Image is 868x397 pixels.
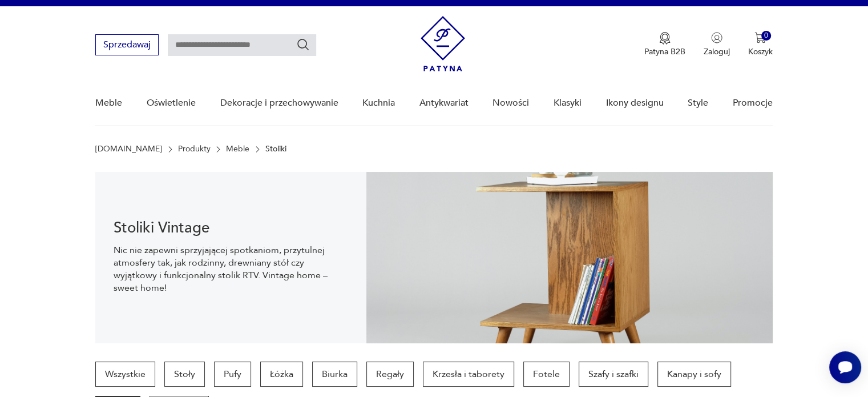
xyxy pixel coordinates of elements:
[579,362,648,387] a: Szafy i szafki
[605,81,663,125] a: Ikony designu
[114,244,348,294] p: Nic nie zapewni sprzyjającej spotkaniom, przytulnej atmosfery tak, jak rodzinny, drewniany stół c...
[95,362,155,387] a: Wszystkie
[733,81,773,125] a: Promocje
[829,351,861,383] iframe: Smartsupp widget button
[644,32,685,57] button: Patyna B2B
[265,145,286,154] p: Stoliki
[644,46,685,57] p: Patyna B2B
[147,81,196,125] a: Oświetlenie
[704,46,730,57] p: Zaloguj
[423,362,514,387] a: Krzesła i taborety
[711,32,722,43] img: Ikonka użytkownika
[523,362,570,387] a: Fotele
[312,362,357,387] a: Biurka
[366,362,414,387] a: Regały
[644,32,685,57] a: Ikona medaluPatyna B2B
[164,362,205,387] a: Stoły
[178,145,211,154] a: Produkty
[492,81,529,125] a: Nowości
[688,81,708,125] a: Style
[704,32,730,57] button: Zaloguj
[421,16,465,71] img: Patyna - sklep z meblami i dekoracjami vintage
[95,34,159,55] button: Sprzedawaj
[296,38,310,51] button: Szukaj
[220,81,338,125] a: Dekoracje i przechowywanie
[260,362,303,387] a: Łóżka
[754,32,766,43] img: Ikona koszyka
[95,145,162,154] a: [DOMAIN_NAME]
[366,172,773,343] img: 2a258ee3f1fcb5f90a95e384ca329760.jpg
[95,42,159,50] a: Sprzedawaj
[226,145,249,154] a: Meble
[748,32,773,57] button: 0Koszyk
[95,81,122,125] a: Meble
[114,221,348,235] h1: Stoliki Vintage
[554,81,582,125] a: Klasyki
[657,362,731,387] a: Kanapy i sofy
[761,31,771,41] div: 0
[214,362,251,387] a: Pufy
[419,81,469,125] a: Antykwariat
[659,32,671,45] img: Ikona medalu
[748,46,773,57] p: Koszyk
[362,81,395,125] a: Kuchnia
